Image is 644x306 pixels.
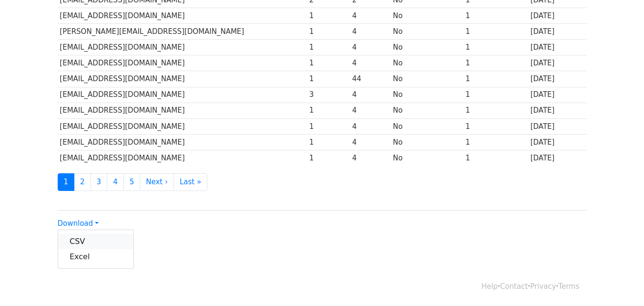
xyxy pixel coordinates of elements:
td: [EMAIL_ADDRESS][DOMAIN_NAME] [58,40,307,55]
td: [EMAIL_ADDRESS][DOMAIN_NAME] [58,87,307,103]
td: 1 [307,8,350,24]
td: 4 [350,150,391,166]
td: [DATE] [528,71,587,87]
td: [EMAIL_ADDRESS][DOMAIN_NAME] [58,8,307,24]
td: 4 [350,118,391,134]
td: 1 [307,55,350,71]
td: No [391,134,463,150]
td: No [391,24,463,40]
td: No [391,103,463,118]
td: No [391,118,463,134]
td: No [391,71,463,87]
td: No [391,40,463,55]
td: 4 [350,55,391,71]
td: [DATE] [528,103,587,118]
td: 4 [350,24,391,40]
td: 4 [350,87,391,103]
td: 1 [307,118,350,134]
a: Terms [558,282,579,291]
td: [DATE] [528,87,587,103]
td: 4 [350,8,391,24]
a: Contact [500,282,528,291]
a: 4 [107,173,124,191]
td: [EMAIL_ADDRESS][DOMAIN_NAME] [58,150,307,166]
td: 1 [463,55,528,71]
td: 1 [307,103,350,118]
td: 1 [463,40,528,55]
a: Download [58,219,99,228]
td: [EMAIL_ADDRESS][DOMAIN_NAME] [58,71,307,87]
a: Next › [140,173,174,191]
td: [EMAIL_ADDRESS][DOMAIN_NAME] [58,103,307,118]
td: 1 [463,103,528,118]
td: No [391,150,463,166]
td: 3 [307,87,350,103]
a: 2 [74,173,91,191]
a: 1 [58,173,75,191]
td: 4 [350,134,391,150]
td: 1 [307,24,350,40]
td: [EMAIL_ADDRESS][DOMAIN_NAME] [58,55,307,71]
iframe: Chat Widget [596,260,644,306]
td: No [391,8,463,24]
td: 1 [463,118,528,134]
td: 1 [307,40,350,55]
td: [DATE] [528,150,587,166]
a: 5 [123,173,141,191]
td: 1 [463,71,528,87]
td: No [391,87,463,103]
td: [EMAIL_ADDRESS][DOMAIN_NAME] [58,134,307,150]
td: 1 [463,8,528,24]
td: 4 [350,40,391,55]
td: [DATE] [528,55,587,71]
a: Privacy [530,282,556,291]
a: CSV [58,234,133,249]
td: [DATE] [528,24,587,40]
a: Help [481,282,498,291]
td: 4 [350,103,391,118]
td: No [391,55,463,71]
td: [DATE] [528,118,587,134]
a: Excel [58,249,133,264]
td: 1 [307,150,350,166]
a: 3 [91,173,108,191]
td: [PERSON_NAME][EMAIL_ADDRESS][DOMAIN_NAME] [58,24,307,40]
td: 1 [307,134,350,150]
td: 44 [350,71,391,87]
td: [DATE] [528,40,587,55]
td: 1 [463,87,528,103]
td: 1 [463,24,528,40]
td: [DATE] [528,8,587,24]
td: 1 [307,71,350,87]
td: [EMAIL_ADDRESS][DOMAIN_NAME] [58,118,307,134]
td: [DATE] [528,134,587,150]
td: 1 [463,134,528,150]
td: 1 [463,150,528,166]
a: Last » [174,173,207,191]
